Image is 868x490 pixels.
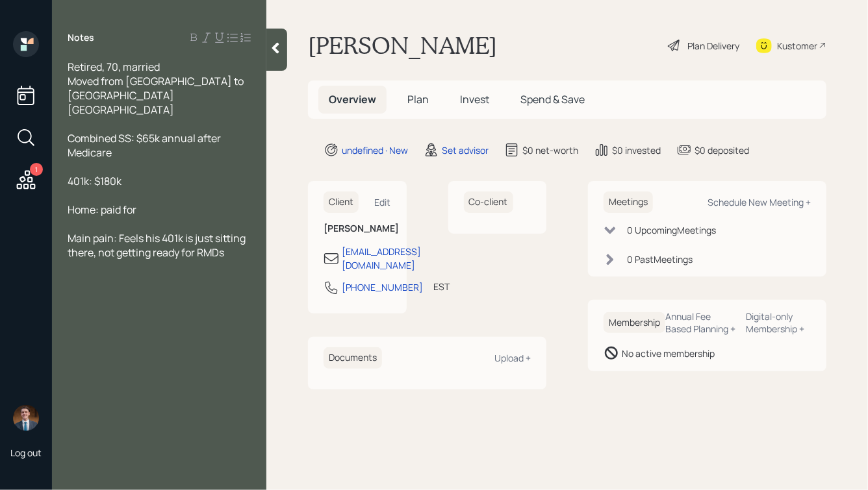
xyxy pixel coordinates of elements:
div: [PHONE_NUMBER] [342,280,423,294]
h6: Client [324,191,359,213]
div: Schedule New Meeting + [708,196,811,208]
span: Overview [329,92,376,106]
label: Notes [68,31,94,44]
div: Kustomer [777,39,817,53]
span: Invest [460,92,489,106]
span: 401k: $180k [68,174,121,188]
div: Plan Delivery [687,39,739,53]
h6: [PERSON_NAME] [324,223,391,234]
div: Set advisor [442,143,489,157]
div: Upload + [494,352,531,364]
span: Spend & Save [520,92,585,106]
div: Digital-only Membership + [747,310,811,335]
span: Combined SS: $65k annual after Medicare [68,131,223,160]
span: Moved from [GEOGRAPHIC_DATA] to [GEOGRAPHIC_DATA] [GEOGRAPHIC_DATA] [68,74,246,117]
div: Annual Fee Based Planning + [665,310,736,335]
span: Home: paid for [68,202,136,217]
div: 1 [30,163,43,176]
h6: Co-client [464,191,513,213]
div: 0 Past Meeting s [627,252,693,266]
div: undefined · New [342,143,408,157]
div: Edit [375,196,391,208]
div: Log out [10,447,42,459]
div: [EMAIL_ADDRESS][DOMAIN_NAME] [342,245,421,272]
h1: [PERSON_NAME] [308,31,497,60]
span: Plan [407,92,429,106]
h6: Meetings [604,191,653,213]
span: Main pain: Feels his 401k is just sitting there, not getting ready for RMDs [68,231,248,260]
div: $0 invested [612,143,661,157]
div: $0 deposited [695,143,749,157]
div: No active membership [622,347,715,360]
div: EST [433,280,450,293]
h6: Membership [604,312,665,334]
div: $0 net-worth [522,143,578,157]
span: Retired, 70, married [68,60,160,74]
img: hunter_neumayer.jpg [13,405,39,431]
h6: Documents [324,347,382,369]
div: 0 Upcoming Meeting s [627,223,716,237]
